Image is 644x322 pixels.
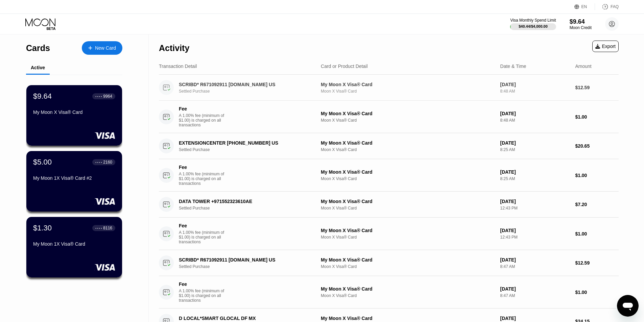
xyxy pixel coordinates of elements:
div: Active [31,65,45,70]
div: $5.00 [33,158,52,167]
div: FAQ [611,4,619,9]
div: [DATE] [500,257,570,263]
div: $12.59 [575,260,619,266]
div: [DATE] [500,111,570,116]
div: New Card [82,41,122,55]
div: EN [574,3,595,10]
div: $1.00 [575,173,619,178]
div: Card or Product Detail [321,64,368,69]
div: $7.20 [575,202,619,207]
div: Transaction Detail [159,64,197,69]
div: 8:47 AM [500,264,570,269]
div: Cards [26,43,50,53]
div: SCRIBD* R671092911 [DOMAIN_NAME] US [179,82,310,87]
div: FAQ [595,3,619,10]
div: [DATE] [500,140,570,146]
div: DATA TOWER +971552323610AE [179,199,310,204]
div: My Moon X Visa® Card [321,82,495,87]
div: My Moon 1X Visa® Card #2 [33,175,115,181]
div: 8:25 AM [500,176,570,181]
div: Date & Time [500,64,526,69]
div: 8116 [103,226,112,230]
div: My Moon X Visa® Card [321,257,495,263]
div: [DATE] [500,169,570,175]
div: $1.30 [33,224,52,232]
div: Moon Credit [570,25,592,30]
div: Visa Monthly Spend Limit$40.44/$4,000.00 [510,18,556,30]
div: ● ● ● ● [95,227,102,229]
div: Moon X Visa® Card [321,176,495,181]
div: D LOCAL*SMART GLOCAL DF MX [179,316,310,321]
div: Fee [179,106,226,112]
div: $9.64 [570,18,592,25]
div: 12:43 PM [500,235,570,240]
div: [DATE] [500,199,570,204]
div: 2160 [103,160,112,165]
div: $9.64Moon Credit [570,18,592,30]
div: New Card [95,45,116,51]
div: FeeA 1.00% fee (minimum of $1.00) is charged on all transactionsMy Moon X Visa® CardMoon X Visa® ... [159,276,619,308]
div: 8:47 AM [500,293,570,298]
div: My Moon X Visa® Card [321,140,495,146]
div: 8:48 AM [500,89,570,94]
div: ● ● ● ● [95,161,102,163]
div: [DATE] [500,316,570,321]
div: Moon X Visa® Card [321,293,495,298]
div: Settled Purchase [179,89,320,94]
div: My Moon 1X Visa® Card [33,241,115,247]
div: My Moon X Visa® Card [321,169,495,175]
div: $20.65 [575,143,619,149]
div: $1.30● ● ● ●8116My Moon 1X Visa® Card [26,217,122,277]
div: My Moon X Visa® Card [321,286,495,292]
div: [DATE] [500,82,570,87]
div: $1.00 [575,231,619,237]
div: [DATE] [500,228,570,233]
div: Moon X Visa® Card [321,147,495,152]
div: 12:43 PM [500,206,570,210]
div: [DATE] [500,286,570,292]
div: Settled Purchase [179,264,320,269]
div: $9.64● ● ● ●9964My Moon X Visa® Card [26,85,122,146]
div: A 1.00% fee (minimum of $1.00) is charged on all transactions [179,289,230,303]
div: $12.59 [575,85,619,90]
div: FeeA 1.00% fee (minimum of $1.00) is charged on all transactionsMy Moon X Visa® CardMoon X Visa® ... [159,159,619,192]
div: Settled Purchase [179,206,320,210]
div: 8:25 AM [500,147,570,152]
div: A 1.00% fee (minimum of $1.00) is charged on all transactions [179,113,230,127]
div: $1.00 [575,290,619,295]
div: Moon X Visa® Card [321,118,495,123]
div: My Moon X Visa® Card [33,109,115,115]
div: Fee [179,165,226,170]
div: EXTENSIONCENTER [PHONE_NUMBER] USSettled PurchaseMy Moon X Visa® CardMoon X Visa® Card[DATE]8:25 ... [159,133,619,159]
div: Visa Monthly Spend Limit [510,18,556,23]
div: Amount [575,64,591,69]
div: FeeA 1.00% fee (minimum of $1.00) is charged on all transactionsMy Moon X Visa® CardMoon X Visa® ... [159,101,619,133]
div: Fee [179,223,226,228]
div: Moon X Visa® Card [321,264,495,269]
div: SCRIBD* R671092911 [DOMAIN_NAME] US [179,257,310,263]
div: EN [581,4,587,9]
div: Export [592,41,619,52]
div: 9964 [103,94,112,99]
div: Export [595,44,616,49]
div: 8:48 AM [500,118,570,123]
div: EXTENSIONCENTER [PHONE_NUMBER] US [179,140,310,146]
div: $40.44 / $4,000.00 [519,24,548,28]
iframe: Button to launch messaging window [617,295,639,317]
div: Moon X Visa® Card [321,206,495,210]
div: A 1.00% fee (minimum of $1.00) is charged on all transactions [179,230,230,244]
div: DATA TOWER +971552323610AESettled PurchaseMy Moon X Visa® CardMoon X Visa® Card[DATE]12:43 PM$7.20 [159,192,619,218]
div: A 1.00% fee (minimum of $1.00) is charged on all transactions [179,172,230,186]
div: ● ● ● ● [95,95,102,97]
div: SCRIBD* R671092911 [DOMAIN_NAME] USSettled PurchaseMy Moon X Visa® CardMoon X Visa® Card[DATE]8:4... [159,250,619,276]
div: SCRIBD* R671092911 [DOMAIN_NAME] USSettled PurchaseMy Moon X Visa® CardMoon X Visa® Card[DATE]8:4... [159,75,619,101]
div: Fee [179,281,226,287]
div: $5.00● ● ● ●2160My Moon 1X Visa® Card #2 [26,151,122,212]
div: Settled Purchase [179,147,320,152]
div: Activity [159,43,189,53]
div: $1.00 [575,114,619,120]
div: My Moon X Visa® Card [321,228,495,233]
div: $9.64 [33,92,52,101]
div: FeeA 1.00% fee (minimum of $1.00) is charged on all transactionsMy Moon X Visa® CardMoon X Visa® ... [159,218,619,250]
